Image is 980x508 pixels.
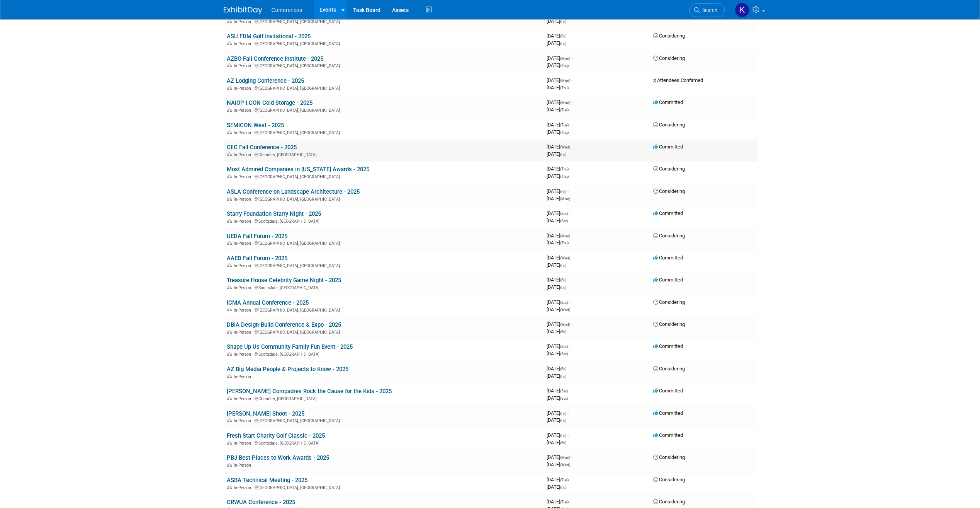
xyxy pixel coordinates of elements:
img: In-Person Event [227,263,232,267]
div: [GEOGRAPHIC_DATA], [GEOGRAPHIC_DATA] [227,307,540,313]
span: In-Person [234,174,253,179]
span: (Fri) [560,34,566,38]
div: [GEOGRAPHIC_DATA], [GEOGRAPHIC_DATA] [227,196,540,202]
span: [DATE] [547,284,566,290]
span: (Sat) [560,389,568,393]
span: (Sat) [560,219,568,223]
span: Considering [653,122,685,128]
img: In-Person Event [227,241,232,245]
a: CIIC Fall Conference - 2025 [227,144,297,151]
span: (Fri) [560,367,566,371]
div: [GEOGRAPHIC_DATA], [GEOGRAPHIC_DATA] [227,417,540,423]
span: (Sat) [560,344,568,349]
span: Committed [653,388,683,394]
a: ASLA Conference on Landscape Architecture - 2025 [227,188,360,195]
span: - [571,321,572,327]
span: Committed [653,255,683,261]
span: - [570,166,571,172]
a: ICMA Annual Conference - 2025 [227,299,309,306]
span: (Thu) [560,130,569,135]
span: [DATE] [547,299,570,305]
span: (Fri) [560,374,566,378]
a: DBIA Design-Build Conference & Expo - 2025 [227,321,341,328]
img: Kelly Vaughn [735,3,749,17]
span: (Fri) [560,189,566,194]
span: [DATE] [547,196,570,201]
span: - [571,55,572,61]
div: Scottsdale, [GEOGRAPHIC_DATA] [227,218,540,224]
span: - [571,255,572,261]
span: - [569,388,570,394]
span: [DATE] [547,144,572,150]
span: Considering [653,477,685,482]
span: Considering [653,166,685,172]
span: (Sat) [560,396,568,401]
img: In-Person Event [227,285,232,289]
span: Considering [653,454,685,460]
span: (Fri) [560,152,566,157]
span: In-Person [234,485,253,490]
span: [DATE] [547,107,569,113]
span: (Mon) [560,101,570,105]
span: [DATE] [547,33,569,39]
span: In-Person [234,219,253,224]
a: CRWUA Conference - 2025 [227,499,295,506]
span: - [567,188,569,194]
a: Fresh Start Charity Golf Classic - 2025 [227,432,325,439]
span: (Tue) [560,478,569,482]
span: (Sat) [560,352,568,356]
a: Most Admired Companies in [US_STATE] Awards - 2025 [227,166,369,173]
span: - [567,432,569,438]
span: (Fri) [560,41,566,46]
span: (Fri) [560,19,566,24]
span: In-Person [234,396,253,401]
span: (Thu) [560,86,569,90]
span: [DATE] [547,77,572,83]
div: [GEOGRAPHIC_DATA], [GEOGRAPHIC_DATA] [227,329,540,335]
span: - [571,144,572,150]
img: In-Person Event [227,174,232,178]
span: [DATE] [547,85,569,90]
div: Chandler, [GEOGRAPHIC_DATA] [227,395,540,401]
span: [DATE] [547,351,568,356]
span: [DATE] [547,477,571,482]
div: [GEOGRAPHIC_DATA], [GEOGRAPHIC_DATA] [227,240,540,246]
span: (Sat) [560,300,568,305]
span: (Wed) [560,256,570,260]
span: [DATE] [547,417,566,423]
span: - [569,299,570,305]
span: (Tue) [560,500,569,504]
span: (Thu) [560,167,569,171]
span: In-Person [234,130,253,135]
span: [DATE] [547,233,572,239]
div: [GEOGRAPHIC_DATA], [GEOGRAPHIC_DATA] [227,107,540,113]
span: In-Person [234,263,253,268]
span: (Thu) [560,174,569,179]
span: [DATE] [547,277,569,283]
span: (Fri) [560,433,566,438]
span: Committed [653,343,683,349]
a: [PERSON_NAME] Shoot - 2025 [227,410,304,417]
span: Considering [653,55,685,61]
span: - [567,366,569,372]
span: (Mon) [560,197,570,201]
a: AZ Big Media People & Projects to Know - 2025 [227,366,348,373]
span: (Fri) [560,441,566,445]
span: Committed [653,210,683,216]
span: - [569,343,570,349]
span: In-Person [234,352,253,357]
span: (Tue) [560,123,569,127]
img: In-Person Event [227,86,232,90]
span: - [569,210,570,216]
span: [DATE] [547,484,566,490]
span: [DATE] [547,129,569,135]
span: [DATE] [547,440,566,445]
span: Committed [653,410,683,416]
span: In-Person [234,152,253,157]
span: - [570,477,571,482]
span: [DATE] [547,321,572,327]
span: (Fri) [560,285,566,290]
a: Search [689,3,725,17]
span: [DATE] [547,99,572,105]
span: In-Person [234,86,253,91]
